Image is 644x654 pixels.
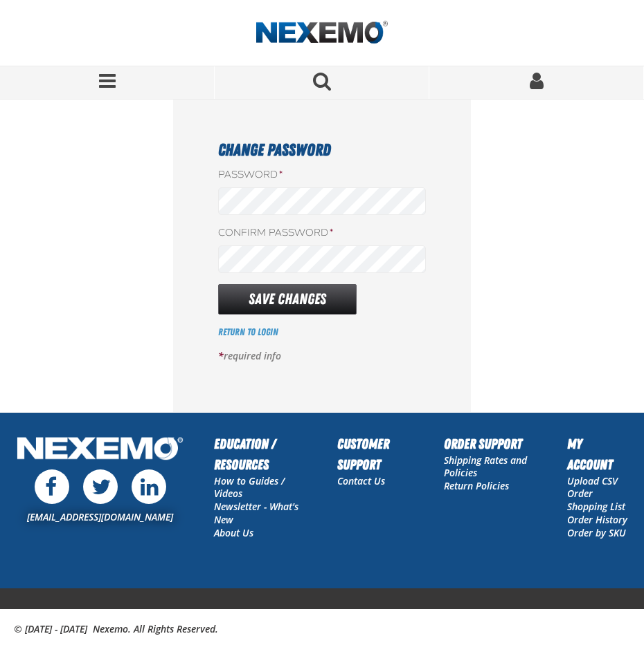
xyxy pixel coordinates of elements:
[214,526,253,539] a: About Us
[444,454,527,480] a: Shipping Rates and Policies
[567,474,618,501] a: Upload CSV Order
[337,433,416,475] h2: Customer Support
[214,433,310,475] h2: Education / Resources
[214,474,285,501] a: How to Guides / Videos
[214,500,298,526] a: Newsletter - What's New
[215,66,429,99] button: Search for a product
[256,21,388,45] img: Nexemo logo
[567,433,630,475] h2: My Account
[218,138,426,162] h1: Change Password
[218,326,278,337] a: Return to Login
[567,526,626,539] a: Order by SKU
[256,21,388,45] a: Home
[567,513,627,526] a: Order History
[218,169,426,182] label: Password
[429,66,644,99] a: Sign In
[218,227,426,240] label: Confirm Password
[218,350,426,363] p: required info
[218,284,357,315] button: Save Changes
[14,433,186,466] img: Nexemo Logo
[444,433,539,454] h2: Order Support
[567,500,625,513] a: Shopping List
[444,479,509,492] a: Return Policies
[337,474,385,487] a: Contact Us
[27,510,173,523] a: [EMAIL_ADDRESS][DOMAIN_NAME]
